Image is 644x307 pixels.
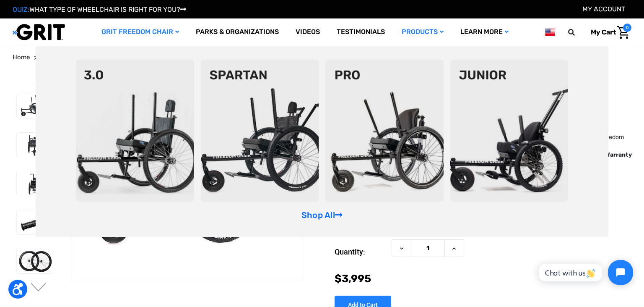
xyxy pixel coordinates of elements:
img: spartan2.png [201,60,319,202]
img: GRIT All-Terrain Wheelchair and Mobility Equipment [13,24,65,41]
a: Account [582,5,625,13]
a: Cart with 0 items [584,24,631,41]
a: Products [393,18,452,46]
img: pro-chair.png [325,60,444,202]
img: GRIT Freedom Chair: Spartan [17,171,53,195]
button: Go to slide 4 of 4 [30,79,47,89]
a: Home [13,52,30,62]
input: Search [572,24,584,41]
iframe: Tidio Chat [530,253,640,292]
a: Videos [287,18,328,46]
img: 3point0.png [76,60,194,202]
label: Quantity: [335,239,387,265]
button: Go to slide 2 of 4 [30,283,47,293]
img: junior-chair.png [450,60,569,202]
span: QUIZ: [13,5,29,13]
a: Parks & Organizations [187,18,287,46]
span: Home [13,53,30,61]
img: us.png [545,27,555,37]
strong: 2 Year Warranty [586,151,632,158]
p: GRIT Freedom Chair [586,133,634,150]
a: Shop All [301,210,343,220]
nav: Breadcrumb [13,52,631,62]
span: $3,995 [335,273,371,285]
img: GRIT Freedom Chair: Spartan [17,249,53,273]
a: GRIT Freedom Chair [93,18,187,46]
span: My Cart [591,28,616,36]
img: GRIT Freedom Chair: Spartan [17,133,53,157]
img: Cart [617,26,629,39]
img: GRIT Freedom Chair: Spartan [17,94,53,118]
a: Learn More [452,18,517,46]
a: QUIZ:WHAT TYPE OF WHEELCHAIR IS RIGHT FOR YOU? [13,5,186,13]
img: GRIT Freedom Chair: Spartan [17,210,53,234]
a: Testimonials [328,18,393,46]
span: 0 [623,24,631,32]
